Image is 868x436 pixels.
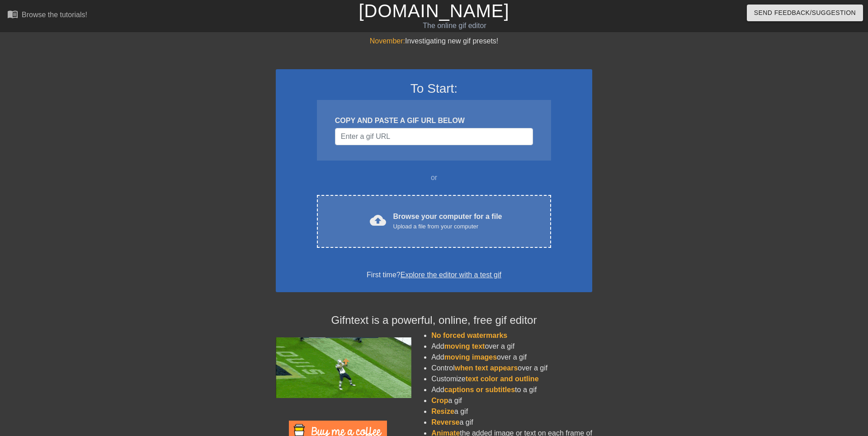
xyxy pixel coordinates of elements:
span: Send Feedback/Suggestion [754,7,856,19]
span: No forced watermarks [431,332,507,339]
a: Browse the tutorials! [7,9,87,23]
span: Reverse [431,418,459,426]
li: a gif [431,406,592,417]
div: First time? [288,270,580,280]
span: captions or subtitles [444,386,515,393]
li: a gif [431,395,592,406]
li: Control over a gif [431,363,592,374]
span: text color and outline [466,375,539,383]
div: Browse the tutorials! [22,11,87,19]
img: football_small.gif [276,337,411,398]
div: or [299,172,569,183]
a: Explore the editor with a test gif [401,271,501,279]
li: Add over a gif [431,341,592,352]
li: Customize [431,374,592,384]
a: [DOMAIN_NAME] [359,1,509,21]
button: Send Feedback/Suggestion [747,5,863,21]
span: November: [370,37,405,45]
div: Upload a file from your computer [393,222,502,231]
li: Add over a gif [431,352,592,363]
div: Investigating new gif presets! [276,36,592,47]
span: menu_book [7,9,18,19]
div: Browse your computer for a file [393,211,502,231]
div: COPY AND PASTE A GIF URL BELOW [335,115,533,126]
span: moving text [444,342,485,350]
li: Add to a gif [431,384,592,395]
div: The online gif editor [294,20,615,31]
span: Crop [431,397,448,404]
span: moving images [444,353,497,361]
h4: Gifntext is a powerful, online, free gif editor [276,314,592,327]
input: Username [335,128,533,145]
span: when text appears [455,364,518,372]
li: a gif [431,417,592,428]
h3: To Start: [288,81,580,96]
span: Resize [431,408,454,415]
span: cloud_upload [370,212,386,228]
